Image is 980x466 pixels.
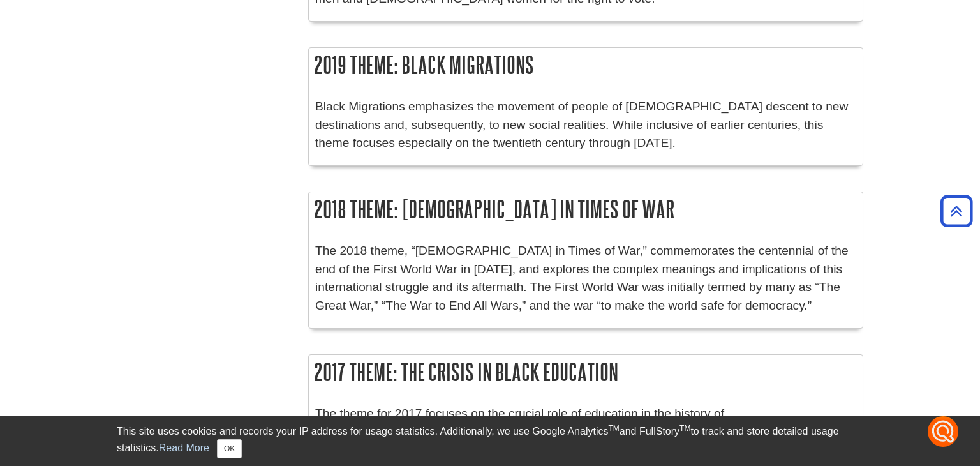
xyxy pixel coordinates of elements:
[217,439,242,458] button: Close
[117,424,863,458] div: This site uses cookies and records your IP address for usage statistics. Additionally, we use Goo...
[159,442,209,453] a: Read More
[608,424,619,433] sup: TM
[309,355,863,389] h2: 2017 Theme: The Crisis in Black Education
[936,202,977,220] a: Back to Top
[315,242,856,322] div: The 2018 theme, “[DEMOGRAPHIC_DATA] in Times of War,” commemorates the centennial of the end of t...
[679,424,690,433] sup: TM
[309,48,863,82] h2: 2019 Theme: Black Migrations
[309,192,863,226] h2: 2018 Theme: [DEMOGRAPHIC_DATA] in Times of War
[315,98,856,153] p: Black Migrations emphasizes the movement of people of [DEMOGRAPHIC_DATA] descent to new destinati...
